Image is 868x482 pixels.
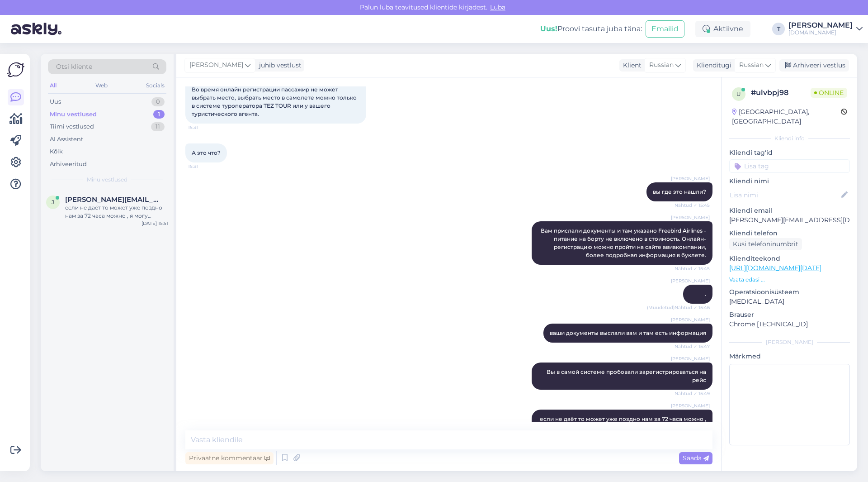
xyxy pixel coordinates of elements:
span: j [52,199,54,205]
span: jelena.ahmetsina@hotmail.com [65,196,159,204]
span: [PERSON_NAME] [671,402,710,409]
span: Russian [739,60,764,70]
span: Luba [487,3,508,11]
span: Вы в самой системе пробовали зарегистрироваться на рейс [547,368,708,383]
div: [DOMAIN_NAME] [788,29,853,36]
div: Arhiveeritud [50,160,87,169]
p: Operatsioonisüsteem [729,287,850,297]
p: Kliendi tag'id [729,148,850,157]
span: если не даёт то может уже поздно нам за 72 часа можно , я могу уточнить у туроператора.. но если ... [540,415,708,439]
div: AI Assistent [50,135,83,144]
div: Web [94,80,109,91]
span: [PERSON_NAME] [189,60,243,70]
div: Aktiivne [695,21,750,37]
a: [URL][DOMAIN_NAME][DATE] [729,264,821,272]
div: Minu vestlused [50,110,97,119]
span: [PERSON_NAME] [671,277,710,284]
span: Nähtud ✓ 15:47 [675,343,710,350]
div: [PERSON_NAME] [788,22,853,29]
div: 0 [151,97,165,106]
div: Küsi telefoninumbrit [729,238,802,250]
div: juhib vestlust [255,61,302,70]
p: [PERSON_NAME][EMAIL_ADDRESS][DOMAIN_NAME] [729,215,850,225]
button: Emailid [646,20,684,38]
p: Klienditeekond [729,254,850,263]
span: ваши документы выслали вам и там есть информация [550,329,706,336]
span: [PERSON_NAME] [671,214,710,221]
p: Vaata edasi ... [729,276,850,284]
span: Minu vestlused [87,176,127,184]
div: Klient [619,61,642,70]
span: Nähtud ✓ 15:45 [675,202,710,209]
p: Kliendi nimi [729,177,850,186]
div: Socials [144,80,166,91]
p: Märkmed [729,352,850,361]
div: Proovi tasuta juba täna: [540,24,642,34]
p: [MEDICAL_DATA] [729,297,850,306]
span: Saada [683,454,709,462]
span: 15:31 [188,163,222,170]
div: Arhiveeri vestlus [779,59,849,72]
div: [DATE] 15:51 [142,220,168,227]
b: Uus! [540,24,557,33]
span: Online [811,88,847,98]
span: 15:31 [188,124,222,131]
span: вы где это нашли? [653,188,706,195]
div: Tiimi vestlused [50,122,94,131]
input: Lisa tag [729,159,850,173]
div: Kliendi info [729,134,850,143]
a: [PERSON_NAME][DOMAIN_NAME] [788,22,863,36]
span: А это что? [192,149,221,156]
span: Nähtud ✓ 15:49 [675,390,710,397]
span: Nähtud ✓ 15:45 [675,265,710,272]
div: если не даёт то может уже поздно нам за 72 часа можно , я могу уточнить у туроператора.. но если ... [65,204,168,220]
div: T [772,23,785,35]
div: Privaatne kommentaar [185,452,274,464]
span: [PERSON_NAME] [671,175,710,182]
div: Kõik [50,147,63,156]
input: Lisa nimi [730,190,840,200]
span: Otsi kliente [56,62,92,72]
span: [PERSON_NAME] [671,355,710,362]
div: [PERSON_NAME] [729,338,850,346]
div: Klienditugi [693,61,731,70]
span: . [705,291,706,297]
div: [GEOGRAPHIC_DATA], [GEOGRAPHIC_DATA] [732,107,841,126]
div: # ulvbpj98 [751,87,811,98]
div: Uus [50,97,61,106]
div: 11 [151,122,165,131]
span: [PERSON_NAME] [671,316,710,323]
img: Askly Logo [7,61,24,78]
span: Вам прислали документы и там указано Freebird Airlines - питание на борту не включено в стоимость... [541,227,708,258]
div: 1 [153,110,165,119]
span: u [736,91,741,97]
div: All [48,80,58,91]
p: Brauser [729,310,850,320]
p: Kliendi telefon [729,229,850,238]
span: (Muudetud) Nähtud ✓ 15:46 [647,304,710,311]
p: Kliendi email [729,206,850,215]
p: Chrome [TECHNICAL_ID] [729,320,850,329]
span: Russian [649,60,674,70]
